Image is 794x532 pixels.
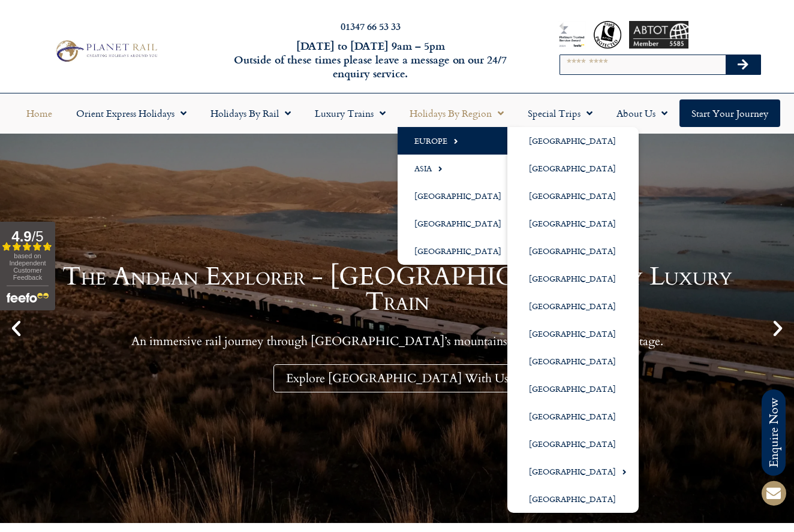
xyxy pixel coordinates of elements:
[679,99,780,127] a: Start your Journey
[398,127,524,155] a: Europe
[507,292,639,320] a: [GEOGRAPHIC_DATA]
[507,265,639,292] a: [GEOGRAPHIC_DATA]
[507,210,639,237] a: [GEOGRAPHIC_DATA]
[30,264,764,315] h1: The Andean Explorer - [GEOGRAPHIC_DATA] by Luxury Train
[6,318,26,338] div: Previous slide
[768,318,788,338] div: Next slide
[516,99,604,127] a: Special Trips
[507,155,639,182] a: [GEOGRAPHIC_DATA]
[273,364,521,392] a: Explore [GEOGRAPHIC_DATA] With Us
[604,99,679,127] a: About Us
[398,210,524,237] a: [GEOGRAPHIC_DATA]
[726,55,760,74] button: Search
[341,19,401,33] a: 01347 66 53 33
[507,403,639,430] a: [GEOGRAPHIC_DATA]
[52,38,160,64] img: Planet Rail Train Holidays Logo
[507,458,639,485] a: [GEOGRAPHIC_DATA]
[198,99,303,127] a: Holidays by Rail
[507,127,639,513] ul: Europe
[507,485,639,513] a: [GEOGRAPHIC_DATA]
[507,347,639,375] a: [GEOGRAPHIC_DATA]
[303,99,398,127] a: Luxury Trains
[398,155,524,182] a: Asia
[507,320,639,347] a: [GEOGRAPHIC_DATA]
[507,182,639,210] a: [GEOGRAPHIC_DATA]
[507,430,639,458] a: [GEOGRAPHIC_DATA]
[507,375,639,403] a: [GEOGRAPHIC_DATA]
[14,99,64,127] a: Home
[398,182,524,210] a: [GEOGRAPHIC_DATA]
[64,99,198,127] a: Orient Express Holidays
[215,39,527,81] h6: [DATE] to [DATE] 9am – 5pm Outside of these times please leave a message on our 24/7 enquiry serv...
[398,237,524,265] a: [GEOGRAPHIC_DATA]
[30,334,764,349] p: An immersive rail journey through [GEOGRAPHIC_DATA]’s mountains, lakes, and its ancient heritage.
[507,237,639,265] a: [GEOGRAPHIC_DATA]
[6,99,788,127] nav: Menu
[398,99,516,127] a: Holidays by Region
[507,127,639,155] a: [GEOGRAPHIC_DATA]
